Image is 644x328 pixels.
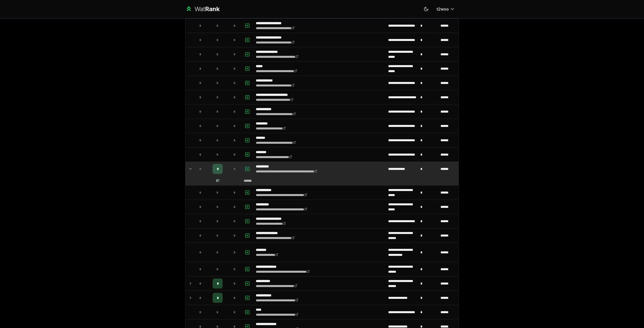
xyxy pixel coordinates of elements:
button: t2woo [433,5,459,14]
span: Rank [205,5,220,13]
span: t2woo [437,6,449,12]
div: # 1 [216,178,219,183]
div: Wat [194,5,220,13]
a: WatRank [185,5,220,13]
